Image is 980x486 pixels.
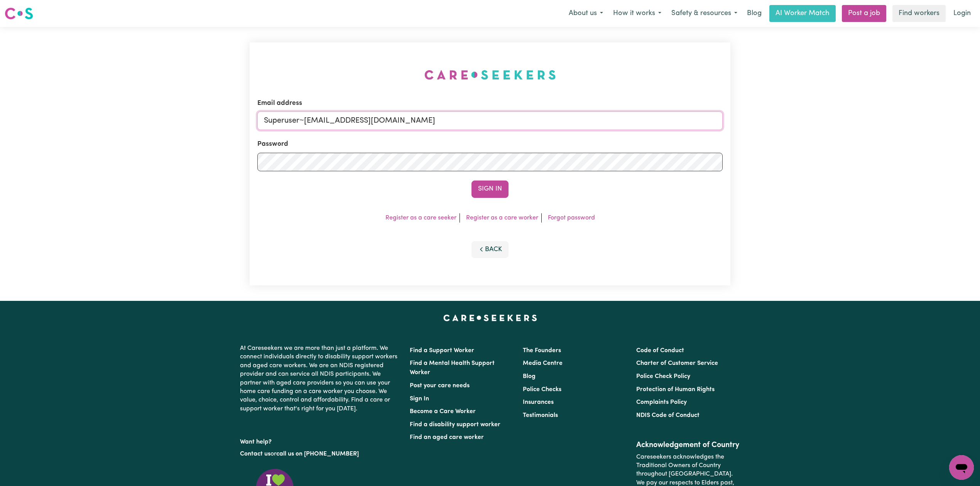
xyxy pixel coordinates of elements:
a: Contact us [240,451,270,457]
a: NDIS Code of Conduct [636,412,700,418]
a: Blog [523,373,536,380]
a: Become a Care Worker [410,408,476,415]
button: How it works [608,5,666,22]
a: AI Worker Match [769,5,836,22]
a: Register as a care seeker [385,215,456,221]
a: Code of Conduct [636,348,684,354]
a: Sign In [410,396,429,402]
button: About us [564,5,608,22]
a: Testimonials [523,412,558,418]
a: The Founders [523,348,561,354]
a: Register as a care worker [466,215,538,221]
a: Careseekers home page [443,315,537,321]
iframe: Button to launch messaging window [949,455,974,480]
a: Careseekers logo [5,5,33,22]
a: Complaints Policy [636,399,687,405]
a: Find a Mental Health Support Worker [410,360,495,376]
a: Charter of Customer Service [636,360,718,366]
a: Blog [742,5,766,22]
a: Post a job [842,5,886,22]
input: Email address [257,111,723,130]
a: Find a disability support worker [410,422,500,428]
p: Want help? [240,435,400,446]
a: Insurances [523,399,554,405]
label: Password [257,139,288,149]
a: Find workers [892,5,946,22]
a: Find an aged care worker [410,434,484,440]
a: Protection of Human Rights [636,386,715,393]
a: Find a Support Worker [410,348,474,354]
img: Careseekers logo [5,7,33,20]
a: Post your care needs [410,383,470,389]
button: Sign In [471,181,509,197]
a: Forgot password [548,215,595,221]
a: Login [949,5,975,22]
button: Safety & resources [666,5,742,22]
p: or [240,447,400,461]
label: Email address [257,98,302,108]
p: At Careseekers we are more than just a platform. We connect individuals directly to disability su... [240,341,400,416]
a: call us on [PHONE_NUMBER] [276,451,359,457]
h2: Acknowledgement of Country [636,440,740,450]
a: Police Check Policy [636,373,690,380]
a: Police Checks [523,386,561,393]
button: Back [471,241,509,258]
a: Media Centre [523,360,563,366]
